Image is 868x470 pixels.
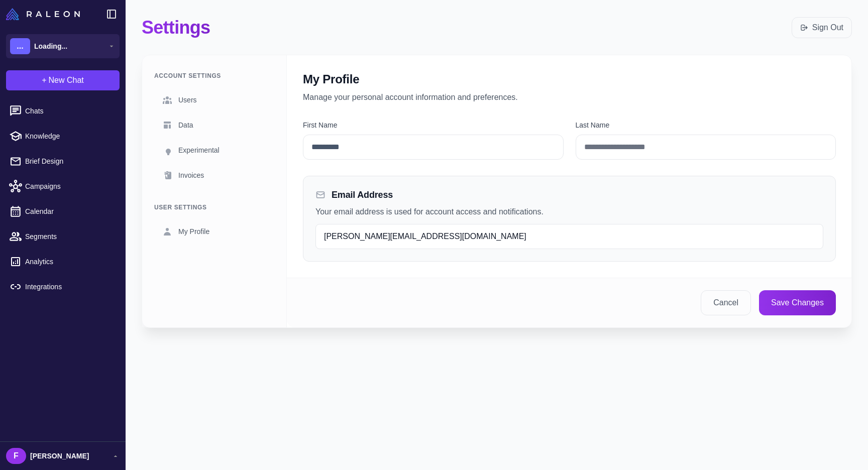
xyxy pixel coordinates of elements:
a: Calendar [4,201,122,222]
a: Invoices [154,164,274,187]
span: Users [178,94,197,105]
span: Knowledge [25,131,114,142]
span: Experimental [178,145,220,156]
a: Segments [4,226,122,247]
span: + [42,74,46,86]
a: Sign Out [800,22,843,34]
a: Experimental [154,139,274,162]
label: First Name [303,120,564,131]
span: [PERSON_NAME] [30,450,89,461]
span: Invoices [178,170,204,181]
span: Chats [25,105,114,116]
span: Integrations [25,281,114,292]
h3: Email Address [332,188,393,202]
span: Analytics [25,256,114,267]
a: Data [154,113,274,137]
span: My Profile [178,226,209,237]
a: My Profile [154,220,274,243]
a: Knowledge [4,126,122,147]
a: Chats [4,100,122,122]
div: Account Settings [154,71,274,80]
label: Last Name [576,120,836,131]
p: Manage your personal account information and preferences. [303,91,836,103]
button: +New Chat [6,70,120,90]
span: [PERSON_NAME][EMAIL_ADDRESS][DOMAIN_NAME] [324,232,526,241]
a: Campaigns [4,176,122,197]
h1: Settings [142,16,210,39]
div: User Settings [154,203,274,212]
div: ... [10,38,30,54]
button: Save Changes [759,290,836,315]
span: Campaigns [25,181,114,192]
span: Data [178,120,193,131]
a: Users [154,88,274,111]
div: F [6,448,26,464]
img: Raleon Logo [6,8,80,20]
span: Brief Design [25,156,114,167]
p: Your email address is used for account access and notifications. [315,206,823,218]
button: ...Loading... [6,34,120,58]
a: Brief Design [4,151,122,172]
span: Calendar [25,206,114,217]
button: Cancel [701,290,751,315]
h2: My Profile [303,71,836,87]
button: Sign Out [792,17,852,38]
span: Segments [25,231,114,242]
span: Loading... [34,41,67,52]
a: Raleon Logo [6,8,84,20]
a: Integrations [4,276,122,297]
span: New Chat [49,74,84,86]
a: Analytics [4,251,122,272]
